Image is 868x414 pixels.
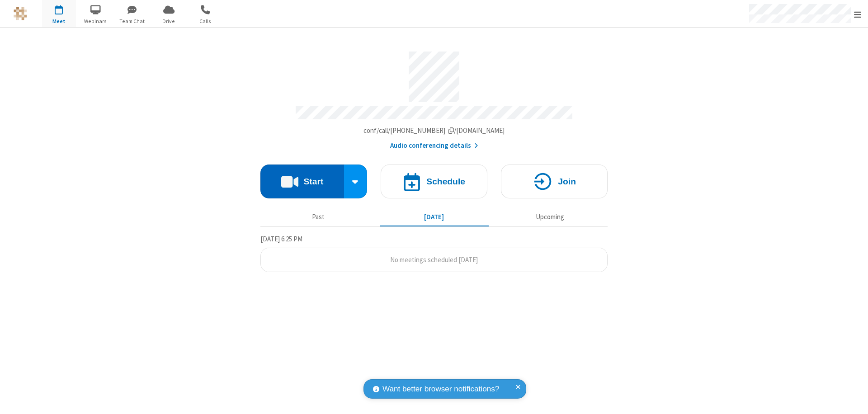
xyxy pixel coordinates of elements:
[558,177,576,186] h4: Join
[260,234,608,273] section: Today's Meetings
[152,17,186,25] span: Drive
[382,383,499,395] span: Want better browser notifications?
[495,208,604,226] button: Upcoming
[14,7,27,20] img: QA Selenium DO NOT DELETE OR CHANGE
[363,126,505,135] span: Copy my meeting room link
[42,17,76,25] span: Meet
[115,17,149,25] span: Team Chat
[344,165,368,198] div: Start conference options
[390,141,478,151] button: Audio conferencing details
[264,208,373,226] button: Past
[303,177,323,186] h4: Start
[381,165,487,198] button: Schedule
[380,208,489,226] button: [DATE]
[390,255,478,264] span: No meetings scheduled [DATE]
[426,177,465,186] h4: Schedule
[189,17,222,25] span: Calls
[79,17,113,25] span: Webinars
[260,165,344,198] button: Start
[363,126,505,136] button: Copy my meeting room linkCopy my meeting room link
[501,165,608,198] button: Join
[845,390,861,408] iframe: Chat
[260,45,608,151] section: Account details
[260,235,302,243] span: [DATE] 6:25 PM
